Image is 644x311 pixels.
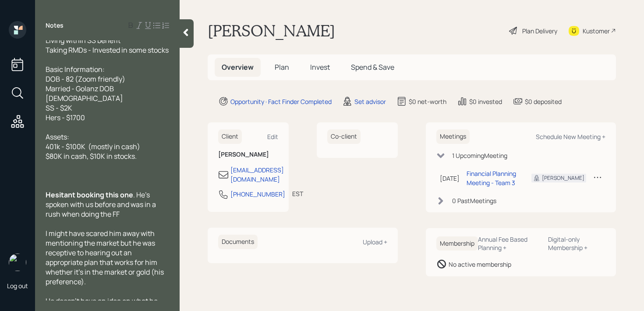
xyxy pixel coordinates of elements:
[275,62,289,72] span: Plan
[351,62,394,72] span: Spend & Save
[46,190,133,200] span: Hesitant booking this one
[467,169,517,187] div: Financial Planning Meeting - Team 3
[46,36,169,55] span: Living within SS benefit Taking RMDs - Invested in some stocks
[267,132,278,141] div: Edit
[440,174,460,183] div: [DATE]
[230,189,285,199] div: [PHONE_NUMBER]
[230,165,284,184] div: [EMAIL_ADDRESS][DOMAIN_NAME]
[222,62,254,72] span: Overview
[218,129,242,144] h6: Client
[46,64,125,122] span: Basic Information: DOB - 82 (Zoom friendly) Married - Golanz DOB [DEMOGRAPHIC_DATA] SS - $2K Hers...
[218,235,258,249] h6: Documents
[478,235,541,252] div: Annual Fee Based Planning +
[449,260,511,269] div: No active membership
[46,190,157,219] span: . He's spoken with us before and was in a rush when doing the FF
[7,282,28,290] div: Log out
[363,238,387,246] div: Upload +
[218,151,278,158] h6: [PERSON_NAME]
[46,151,137,161] span: $80K in cash, $10K in stocks.
[354,97,386,106] div: Set advisor
[46,21,64,30] label: Notes
[327,129,361,144] h6: Co-client
[208,21,335,40] h1: [PERSON_NAME]
[452,196,496,205] div: 0 Past Meeting s
[310,62,330,72] span: Invest
[469,97,502,106] div: $0 invested
[46,132,140,151] span: Assets: 401k - $100K (mostly in cash)
[542,174,584,182] div: [PERSON_NAME]
[46,229,165,286] span: I might have scared him away with mentioning the market but he was receptive to hearing out an ap...
[9,254,26,271] img: retirable_logo.png
[522,26,557,36] div: Plan Delivery
[409,97,446,106] div: $0 net-worth
[583,26,610,36] div: Kustomer
[548,235,605,252] div: Digital-only Membership +
[452,151,507,160] div: 1 Upcoming Meeting
[536,132,605,141] div: Schedule New Meeting +
[230,97,332,106] div: Opportunity · Fact Finder Completed
[292,189,303,198] div: EST
[525,97,562,106] div: $0 deposited
[436,129,470,144] h6: Meetings
[436,236,478,251] h6: Membership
